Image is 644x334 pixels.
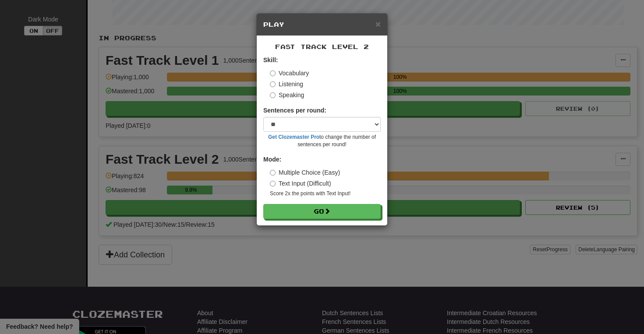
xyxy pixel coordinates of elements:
a: Get Clozemaster Pro [268,134,319,140]
label: Sentences per round: [263,106,326,115]
h5: Play [263,20,381,29]
label: Listening [270,80,303,88]
span: × [375,19,381,29]
input: Vocabulary [270,70,276,76]
strong: Mode: [263,156,281,163]
small: Score 2x the points with Text Input ! [270,190,381,197]
button: Go [263,204,381,219]
label: Vocabulary [270,69,309,77]
label: Multiple Choice (Easy) [270,168,340,177]
small: to change the number of sentences per round! [263,134,381,148]
label: Speaking [270,91,304,99]
label: Text Input (Difficult) [270,179,331,188]
input: Listening [270,81,276,87]
input: Text Input (Difficult) [270,181,276,186]
input: Speaking [270,92,276,98]
button: Close [375,19,381,28]
span: Fast Track Level 2 [275,43,369,50]
strong: Skill: [263,56,278,63]
input: Multiple Choice (Easy) [270,170,276,176]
